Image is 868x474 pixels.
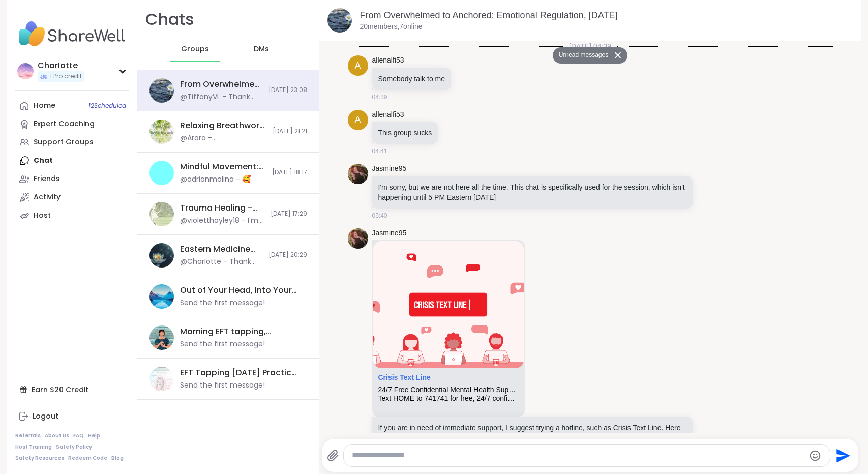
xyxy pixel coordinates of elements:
[149,367,174,391] img: EFT Tapping Thursday Practice, Oct 16
[352,450,804,461] textarea: Type your message
[180,174,251,185] div: @adrianmolina - 🥰
[181,44,209,54] span: Groups
[372,164,407,174] a: Jasmine95
[180,202,264,214] div: Trauma Healing - Nervous System Regulation, [DATE]
[180,257,262,267] div: @CharIotte - Thank you for teaching us [PERSON_NAME]!
[268,251,307,259] span: [DATE] 20:29
[180,244,262,255] div: Eastern Medicine Wellness, [DATE]
[360,22,423,32] p: 20 members, 7 online
[56,443,92,451] a: Safety Policy
[15,407,129,426] a: Logout
[360,10,618,20] a: From Overwhelmed to Anchored: Emotional Regulation, [DATE]
[354,113,361,127] span: a
[180,92,262,102] div: @TiffanyVL - Thank you so much for spending this time with me [DATE] — for slowing down, breathin...
[373,241,524,368] img: 24/7 Free Confidential Mental Health Support
[378,74,445,84] p: Somebody talk to me
[34,211,51,221] div: Host
[33,411,58,422] div: Logout
[34,192,61,202] div: Activity
[149,243,174,268] img: Eastern Medicine Wellness, Oct 12
[327,8,352,33] img: From Overwhelmed to Anchored: Emotional Regulation, Oct 14
[378,394,519,403] div: Text HOME to 741741 for free, 24/7 confidential crisis support in English & Spanish. Suicide hotl...
[372,93,387,102] span: 04:39
[553,47,611,64] button: Unread messages
[15,170,129,188] a: Friends
[273,127,307,136] span: [DATE] 21:21
[15,432,41,439] a: Referrals
[17,63,34,79] img: CharIotte
[180,326,301,337] div: Morning EFT tapping, calming, clearing exercises, [DATE]
[149,202,174,226] img: Trauma Healing - Nervous System Regulation, Oct 14
[15,380,129,399] div: Earn $20 Credit
[348,228,368,249] img: https://sharewell-space-live.sfo3.digitaloceanspaces.com/user-generated/0818d3a5-ec43-4745-9685-c...
[149,120,174,144] img: Relaxing Breathwork, Oct 13
[34,101,55,111] div: Home
[50,72,82,81] span: 1 Pro credit
[378,373,431,381] a: Attachment
[38,60,84,71] div: CharIotte
[180,380,265,391] div: Send the first message!
[88,102,126,110] span: 12 Scheduled
[372,146,387,156] span: 04:41
[34,137,94,147] div: Support Groups
[354,59,361,73] span: a
[15,206,129,225] a: Host
[45,432,69,439] a: About Us
[149,161,174,185] img: Mindful Movement: Steady Presence Through Yoga, Oct 13
[272,168,307,177] span: [DATE] 18:17
[372,55,404,66] a: allenalfi53
[15,133,129,152] a: Support Groups
[88,432,100,439] a: Help
[372,228,407,239] a: Jasmine95
[830,444,853,467] button: Send
[348,164,368,184] img: https://sharewell-space-live.sfo3.digitaloceanspaces.com/user-generated/0818d3a5-ec43-4745-9685-c...
[378,128,432,138] p: This group sucks
[378,423,686,443] p: If you are in need of immediate support, I suggest trying a hotline, such as Crisis Text Line. He...
[149,284,174,309] img: Out of Your Head, Into Your Body: Quiet the Mind, Oct 17
[15,97,129,115] a: Home12Scheduled
[271,210,307,218] span: [DATE] 17:29
[149,325,174,350] img: Morning EFT tapping, calming, clearing exercises, Oct 17
[378,182,686,202] p: I'm sorry, but we are not here all the time. This chat is specifically used for the session, whic...
[180,339,265,349] div: Send the first message!
[180,133,266,143] div: @Arora - [PERSON_NAME], just wanted to let you know that I have got a anxiety whistle and am lear...
[145,8,194,31] h1: Chats
[149,78,174,103] img: From Overwhelmed to Anchored: Emotional Regulation, Oct 14
[34,174,60,184] div: Friends
[180,216,264,226] div: @violetthayley18 - I'm taking away the information from the universe we need to go within ourselv...
[180,298,265,308] div: Send the first message!
[372,211,387,220] span: 05:40
[73,432,84,439] a: FAQ
[111,455,124,462] a: Blog
[68,455,107,462] a: Redeem Code
[15,455,64,462] a: Safety Resources
[15,16,129,52] img: ShareWell Nav Logo
[809,450,821,462] button: Emoji picker
[268,86,307,95] span: [DATE] 23:08
[15,188,129,206] a: Activity
[180,367,301,378] div: EFT Tapping [DATE] Practice, [DATE]
[34,119,95,129] div: Expert Coaching
[372,110,404,120] a: allenalfi53
[180,120,266,131] div: Relaxing Breathwork, [DATE]
[563,41,617,51] span: [DATE] 04:39
[180,285,301,296] div: Out of Your Head, Into Your Body: Quiet the Mind, [DATE]
[180,161,266,172] div: Mindful Movement: Steady Presence Through Yoga, [DATE]
[254,44,269,54] span: DMs
[15,443,52,451] a: Host Training
[378,386,519,394] div: 24/7 Free Confidential Mental Health Support
[180,79,262,90] div: From Overwhelmed to Anchored: Emotional Regulation, [DATE]
[15,115,129,133] a: Expert Coaching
